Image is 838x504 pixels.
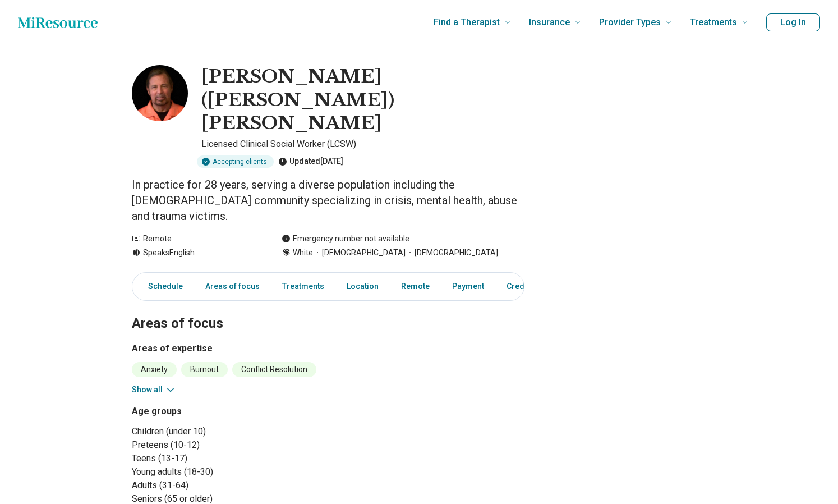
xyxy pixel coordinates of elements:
[434,15,500,30] span: Find a Therapist
[445,275,491,298] a: Payment
[132,465,324,479] li: Young adults (18-30)
[132,65,188,121] img: Joseph Gaunt, Licensed Clinical Social Worker (LCSW)
[132,438,324,452] li: Preteens (10-12)
[500,275,556,298] a: Credentials
[278,155,343,168] div: Updated [DATE]
[132,287,524,333] h2: Areas of focus
[766,13,820,31] button: Log In
[132,247,259,259] div: Speaks English
[132,342,524,355] h3: Areas of expertise
[690,15,737,30] span: Treatments
[599,15,661,30] span: Provider Types
[394,275,436,298] a: Remote
[529,15,570,30] span: Insurance
[201,138,524,151] p: Licensed Clinical Social Worker (LCSW)
[135,275,190,298] a: Schedule
[18,11,98,34] a: Home page
[313,247,406,259] span: [DEMOGRAPHIC_DATA]
[132,233,259,245] div: Remote
[132,479,324,492] li: Adults (31-64)
[340,275,385,298] a: Location
[201,65,524,135] h1: [PERSON_NAME] ([PERSON_NAME]) [PERSON_NAME]
[132,177,524,224] p: In practice for 28 years, serving a diverse population including the [DEMOGRAPHIC_DATA] community...
[406,247,498,259] span: [DEMOGRAPHIC_DATA]
[199,275,266,298] a: Areas of focus
[293,247,313,259] span: White
[132,362,177,377] li: Anxiety
[197,155,274,168] div: Accepting clients
[132,405,324,418] h3: Age groups
[282,233,409,245] div: Emergency number not available
[181,362,228,377] li: Burnout
[132,425,324,438] li: Children (under 10)
[132,452,324,465] li: Teens (13-17)
[275,275,331,298] a: Treatments
[232,362,316,377] li: Conflict Resolution
[132,384,176,396] button: Show all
